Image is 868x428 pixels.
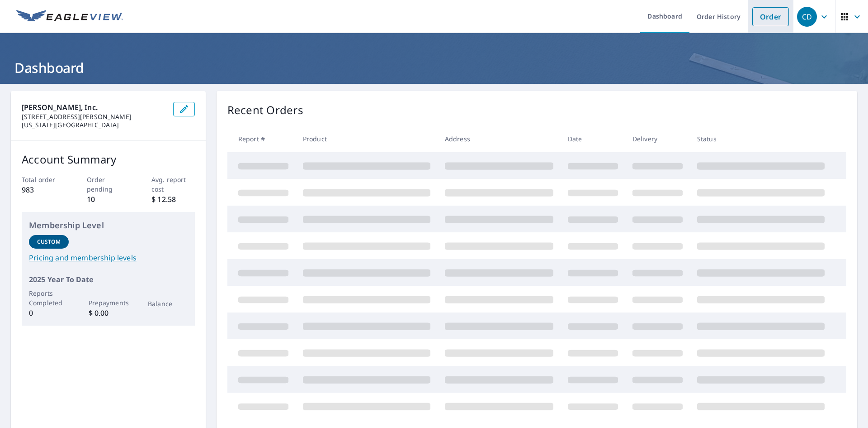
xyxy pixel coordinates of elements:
th: Delivery [625,125,690,152]
p: Account Summary [22,151,195,168]
th: Report # [227,125,296,152]
p: Prepayments [89,298,128,308]
p: Recent Orders [227,102,303,118]
a: Order [752,7,789,26]
p: Total order [22,175,65,184]
div: CD [797,7,817,27]
p: 10 [87,194,130,205]
p: 983 [22,184,65,195]
p: $ 0.00 [89,308,128,318]
p: [PERSON_NAME], Inc. [22,102,166,113]
p: Order pending [87,175,130,194]
a: Pricing and membership levels [29,252,188,263]
th: Status [690,125,832,152]
p: Avg. report cost [151,175,195,194]
p: 0 [29,308,69,318]
p: $ 12.58 [151,194,195,205]
p: 2025 Year To Date [29,274,188,285]
img: EV Logo [16,10,123,24]
h1: Dashboard [11,58,857,77]
th: Product [296,125,438,152]
th: Date [561,125,625,152]
p: [US_STATE][GEOGRAPHIC_DATA] [22,121,166,129]
p: Reports Completed [29,289,69,308]
p: Membership Level [29,219,188,231]
p: [STREET_ADDRESS][PERSON_NAME] [22,113,166,121]
p: Custom [37,238,61,246]
p: Balance [148,299,188,308]
th: Address [438,125,561,152]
